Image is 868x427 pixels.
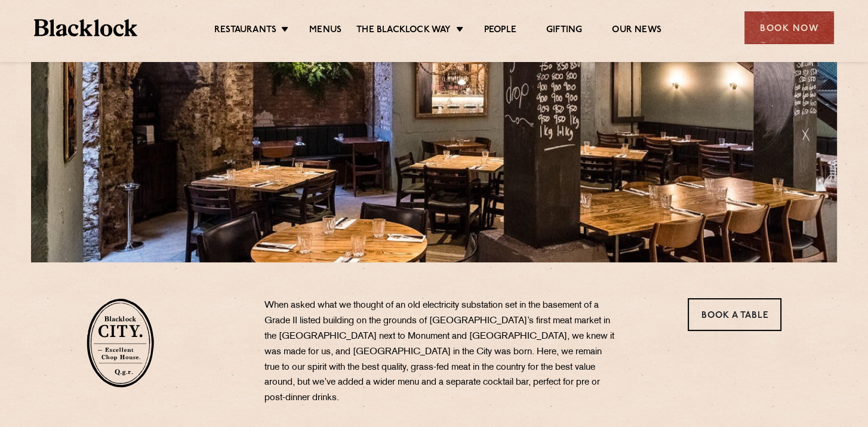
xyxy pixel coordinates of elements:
p: When asked what we thought of an old electricity substation set in the basement of a Grade II lis... [264,298,617,406]
a: Restaurants [214,24,276,38]
a: Book a Table [688,298,781,331]
a: Gifting [546,24,582,38]
a: People [484,24,516,38]
div: Book Now [744,11,834,44]
img: City-stamp-default.svg [87,298,154,388]
img: BL_Textured_Logo-footer-cropped.svg [34,19,137,36]
a: The Blacklock Way [356,24,451,38]
a: Menus [309,24,341,38]
a: Our News [612,24,661,38]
